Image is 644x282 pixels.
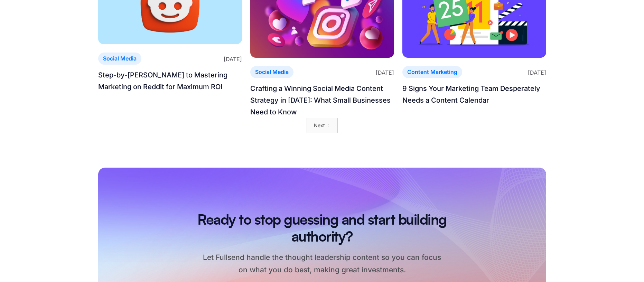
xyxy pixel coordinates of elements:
a: Crafting a Winning Social Media Content Strategy in [DATE]: What Small Businesses Need to Know [250,83,394,118]
div: List [98,118,546,133]
h2: Ready to stop guessing and start building authority? [184,212,460,246]
div: Next [314,121,325,130]
p: [DATE] [376,66,394,77]
p: Let Fullsend handle the thought leadership content so you can focus on what you do best, making g... [201,251,443,276]
p: Social Media [103,54,137,63]
p: [DATE] [528,66,546,77]
a: Next Page [307,118,338,133]
iframe: Drift Widget Chat Controller [609,247,636,274]
a: Step-by-[PERSON_NAME] to Mastering Marketing on Reddit for Maximum ROI [98,69,242,93]
p: [DATE] [224,53,242,64]
p: Social Media [255,67,289,77]
p: Content Marketing [407,67,457,77]
a: 9 Signs Your Marketing Team Desperately Needs a Content Calendar [402,83,546,106]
